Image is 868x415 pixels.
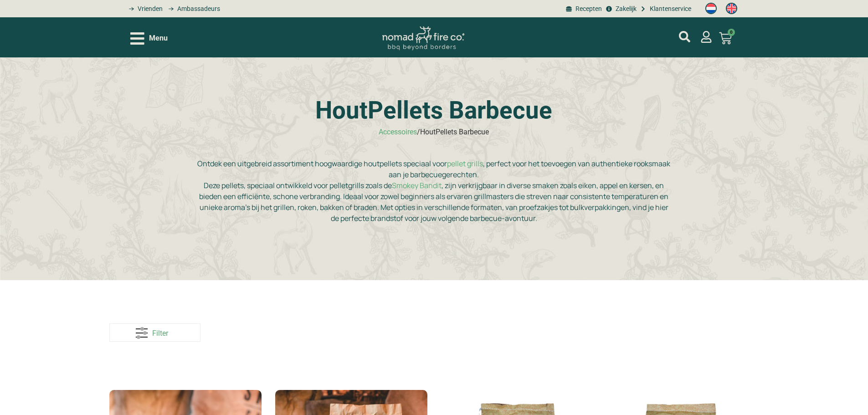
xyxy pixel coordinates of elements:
span: 0 [728,29,735,36]
img: Engels [726,3,737,14]
a: 0 [708,26,743,50]
h1: HoutPellets Barbecue [197,98,671,123]
a: Switch to Engels [721,0,742,17]
a: mijn account [700,31,712,43]
a: grill bill ambassadors [165,4,220,14]
div: Open/Close Menu [130,31,168,46]
span: Ambassadeurs [175,4,220,14]
a: Smokey Bandit [392,180,442,190]
nav: breadcrumbs [379,127,489,138]
span: HoutPellets Barbecue [420,128,489,136]
a: Accessoires [379,128,417,136]
span: / [417,128,420,136]
a: grill bill vrienden [126,4,163,14]
img: Nomad Logo [382,26,464,51]
a: pellet grills [447,159,483,169]
span: Vrienden [135,4,163,14]
a: Filter [109,323,200,342]
span: Recepten [573,4,602,14]
a: grill bill klantenservice [639,4,691,14]
a: BBQ recepten [565,4,602,14]
span: Menu [149,33,168,44]
img: Nederlands [705,3,717,14]
a: mijn account [679,31,690,42]
a: grill bill zakeljk [604,4,636,14]
span: Zakelijk [613,4,637,14]
p: Ontdek een uitgebreid assortiment hoogwaardige houtpellets speciaal voor , perfect voor het toevo... [197,158,671,224]
span: Klantenservice [647,4,691,14]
